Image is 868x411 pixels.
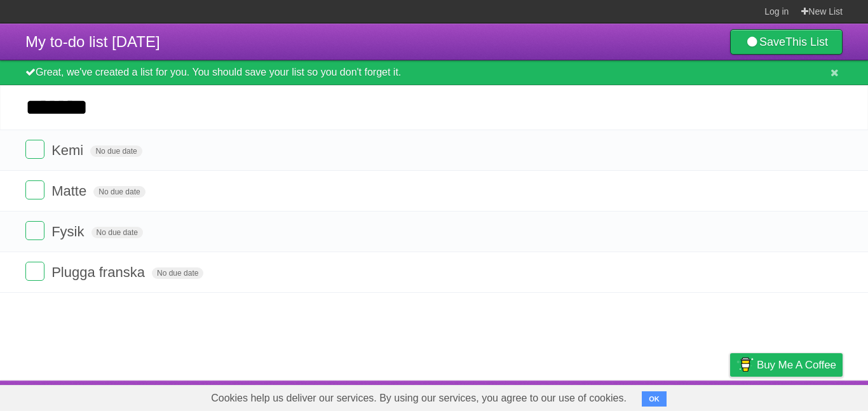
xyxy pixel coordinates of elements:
span: No due date [152,267,203,279]
span: Kemi [51,142,86,158]
label: Done [25,140,44,159]
img: Buy me a coffee [736,354,754,375]
label: Done [25,262,44,281]
b: This List [785,36,828,48]
span: No due date [92,227,143,238]
span: Buy me a coffee [757,354,836,376]
span: Fysik [51,224,87,239]
span: No due date [90,145,142,157]
label: Done [25,221,44,240]
a: Developers [603,384,654,408]
a: Buy me a coffee [730,353,843,377]
a: SaveThis List [730,29,843,55]
span: Plugga franska [51,264,148,280]
button: OK [642,391,667,407]
a: About [561,384,588,408]
a: Privacy [714,384,747,408]
a: Suggest a feature [763,384,843,408]
a: Terms [670,384,698,408]
span: Matte [51,183,90,199]
span: No due date [93,186,145,198]
span: My to-do list [DATE] [25,33,160,50]
label: Done [25,180,44,199]
span: Cookies help us deliver our services. By using our services, you agree to our use of cookies. [198,386,639,411]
